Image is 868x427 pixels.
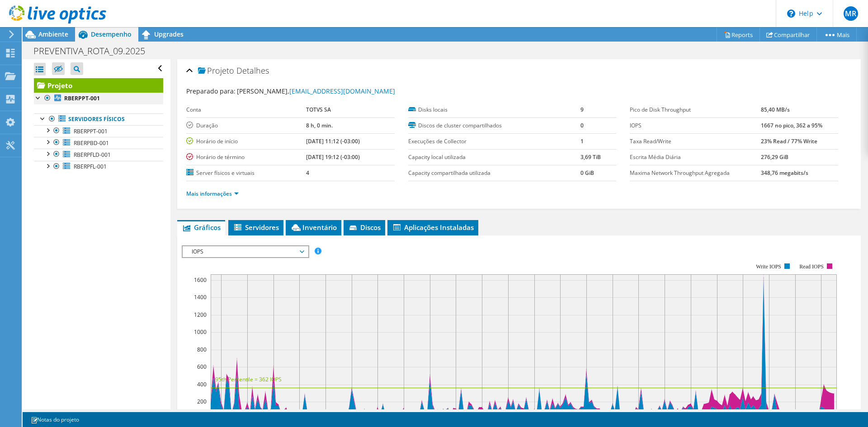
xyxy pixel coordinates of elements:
[844,6,858,21] span: MR
[34,78,163,93] a: Projeto
[756,263,781,270] text: Write IOPS
[198,66,234,75] span: Projeto
[34,137,163,149] a: RBERPBD-001
[630,121,761,130] label: IOPS
[233,223,279,232] span: Servidores
[186,137,306,146] label: Horário de início
[38,30,68,38] span: Ambiente
[74,139,109,147] span: RBERPBD-001
[761,169,808,177] b: 348,76 megabits/s
[237,87,395,95] span: [PERSON_NAME],
[186,190,239,197] a: Mais informações
[580,169,594,177] b: 0 GiB
[306,153,360,161] b: [DATE] 19:12 (-03:00)
[306,137,360,145] b: [DATE] 11:12 (-03:00)
[761,122,822,129] b: 1667 no pico, 362 a 95%
[580,153,601,161] b: 3,69 TiB
[306,122,333,129] b: 8 h, 0 min.
[306,106,331,113] b: TOTVS SA
[194,293,207,301] text: 1400
[816,28,857,42] a: Mais
[630,153,761,162] label: Escrita Média Diária
[580,137,584,145] b: 1
[408,137,580,146] label: Execuções de Collector
[408,105,580,114] label: Disks locais
[197,398,207,405] text: 200
[74,163,107,170] span: RBERPFL-001
[91,30,132,38] span: Desempenho
[34,161,163,173] a: RBERPFL-001
[187,246,303,257] span: IOPS
[29,46,159,56] h1: PREVENTIVA_ROTA_09.2025
[717,28,760,42] a: Reports
[64,94,100,102] b: RBERPPT-001
[392,223,474,232] span: Aplicações Instaladas
[186,121,306,130] label: Duração
[154,30,184,38] span: Upgrades
[761,153,788,161] b: 276,29 GiB
[580,122,584,129] b: 0
[197,346,207,353] text: 800
[800,263,824,270] text: Read IOPS
[186,153,306,162] label: Horário de término
[630,105,761,114] label: Pico de Disk Throughput
[182,223,221,232] span: Gráficos
[289,87,395,95] a: [EMAIL_ADDRESS][DOMAIN_NAME]
[306,169,309,177] b: 4
[194,276,207,284] text: 1600
[761,106,790,113] b: 85,40 MB/s
[290,223,337,232] span: Inventário
[630,169,761,178] label: Maxima Network Throughput Agregada
[630,137,761,146] label: Taxa Read/Write
[408,121,580,130] label: Discos de cluster compartilhados
[74,127,108,135] span: RBERPPT-001
[194,328,207,336] text: 1000
[408,169,580,178] label: Capacity compartilhada utilizada
[759,28,817,42] a: Compartilhar
[186,169,306,178] label: Server físicos e virtuais
[761,137,817,145] b: 23% Read / 77% Write
[215,375,282,383] text: 95th Percentile = 362 IOPS
[24,414,85,425] a: Notas do projeto
[787,9,795,18] svg: \n
[34,125,163,137] a: RBERPPT-001
[197,363,207,371] text: 600
[348,223,381,232] span: Discos
[74,151,111,159] span: RBERPFLD-001
[408,153,580,162] label: Capacity local utilizada
[186,87,236,95] label: Preparado para:
[580,106,584,113] b: 9
[194,311,207,319] text: 1200
[34,149,163,160] a: RBERPFLD-001
[34,93,163,104] a: RBERPPT-001
[197,380,207,388] text: 400
[34,113,163,125] a: Servidores físicos
[186,105,306,114] label: Conta
[236,65,269,76] span: Detalhes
